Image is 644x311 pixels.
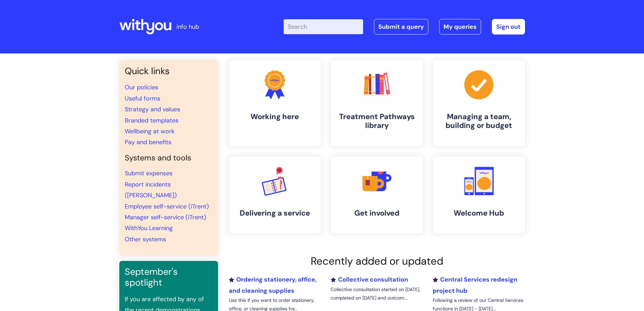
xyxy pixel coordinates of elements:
[125,266,213,288] h3: September's spotlight
[229,275,316,294] a: Ordering stationery, office, and cleaning supplies
[125,94,160,103] a: Useful forms
[234,112,315,121] h4: Working here
[492,19,525,35] a: Sign out
[125,213,206,221] a: Manager self-service (iTrent)
[284,19,363,34] input: Search
[125,180,177,199] a: Report incidents ([PERSON_NAME])
[336,209,418,218] h4: Get involved
[438,112,520,130] h4: Managing a team, building or budget
[433,275,517,294] a: Central Services redesign project hub
[125,105,180,113] a: Strategy and values
[176,21,199,32] p: info hub
[331,60,423,146] a: Treatment Pathways library
[331,275,408,284] a: Collective consultation
[125,83,158,91] a: Our policies
[438,209,520,218] h4: Welcome Hub
[125,127,174,135] a: Wellbeing at work
[229,60,321,146] a: Working here
[439,19,481,35] a: My queries
[125,235,166,243] a: Other systems
[125,224,173,232] a: WithYou Learning
[125,66,213,76] h3: Quick links
[433,60,525,146] a: Managing a team, building or budget
[331,285,423,302] p: Collective consultation started on [DATE], completed on [DATE] and outcom...
[336,112,418,130] h4: Treatment Pathways library
[125,169,172,177] a: Submit expenses
[229,255,525,267] h2: Recently added or updated
[125,116,178,125] a: Branded templates
[229,157,321,233] a: Delivering a service
[125,138,171,146] a: Pay and benefits
[331,157,423,233] a: Get involved
[284,19,525,35] div: | -
[125,202,209,210] a: Employee self-service (iTrent)
[234,209,315,218] h4: Delivering a service
[374,19,428,35] a: Submit a query
[433,157,525,233] a: Welcome Hub
[125,153,213,163] h4: Systems and tools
